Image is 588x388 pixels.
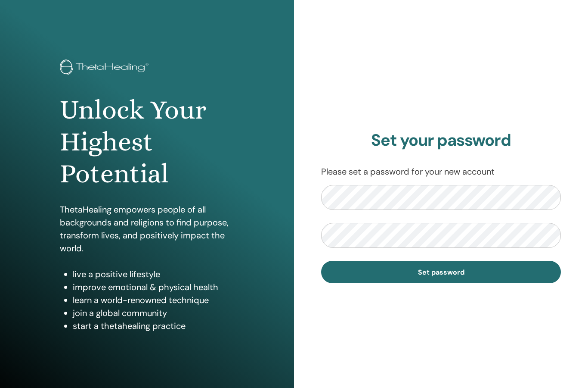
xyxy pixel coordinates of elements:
[73,281,234,294] li: improve emotional & physical health
[73,319,234,332] li: start a thetahealing practice
[418,268,464,277] span: Set password
[60,203,234,255] p: ThetaHealing empowers people of all backgrounds and religions to find purpose, transform lives, a...
[60,94,234,190] h1: Unlock Your Highest Potential
[73,268,234,281] li: live a positive lifestyle
[321,261,561,283] button: Set password
[321,131,561,150] h2: Set your password
[73,294,234,307] li: learn a world-renowned technique
[73,307,234,319] li: join a global community
[321,165,561,178] p: Please set a password for your new account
